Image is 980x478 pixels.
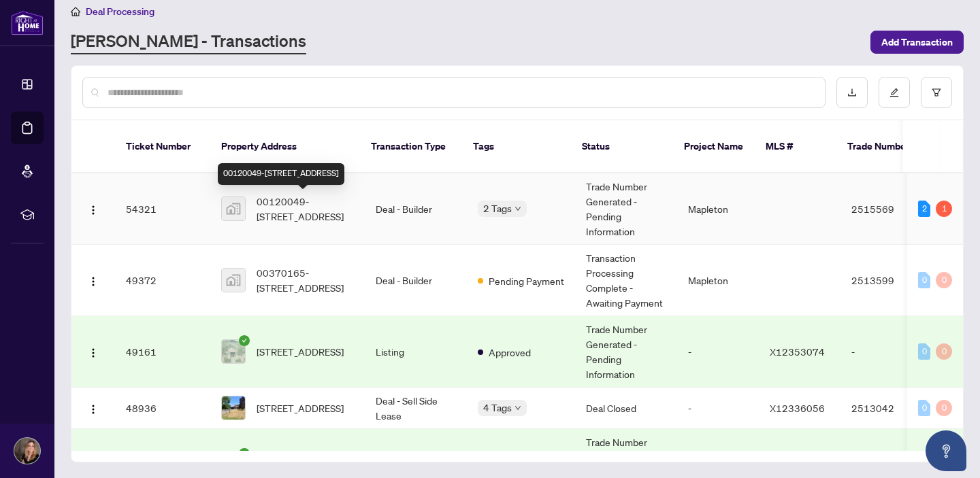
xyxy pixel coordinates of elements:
[71,7,80,16] span: home
[918,201,930,217] div: 2
[836,77,868,108] button: download
[936,343,952,360] div: 0
[82,397,104,419] button: Logo
[222,269,245,292] img: thumbnail-img
[483,400,512,415] span: 4 Tags
[677,245,759,316] td: Mapleton
[836,120,932,173] th: Trade Number
[918,343,930,360] div: 0
[770,402,825,414] span: X12336056
[365,316,467,388] td: Listing
[881,31,953,53] span: Add Transaction
[936,272,952,288] div: 0
[14,438,40,464] img: Profile Icon
[889,88,899,97] span: edit
[936,201,952,217] div: 1
[86,5,154,18] span: Deal Processing
[677,388,759,429] td: -
[575,316,677,388] td: Trade Number Generated - Pending Information
[222,340,245,363] img: thumbnail-img
[222,197,245,220] img: thumbnail-img
[257,194,354,224] span: 00120049-[STREET_ADDRESS]
[82,198,104,220] button: Logo
[571,120,673,173] th: Status
[115,316,210,388] td: 49161
[840,388,936,429] td: 2513042
[115,388,210,429] td: 48936
[677,173,759,245] td: Mapleton
[575,245,677,316] td: Transaction Processing Complete - Awaiting Payment
[840,173,936,245] td: 2515569
[115,245,210,316] td: 49372
[115,120,210,173] th: Ticket Number
[514,205,521,212] span: down
[257,400,344,415] span: [STREET_ADDRESS]
[82,341,104,362] button: Logo
[921,77,952,108] button: filter
[88,276,99,287] img: Logo
[222,396,245,420] img: thumbnail-img
[257,344,344,359] span: [STREET_ADDRESS]
[360,120,462,173] th: Transaction Type
[840,316,936,388] td: -
[936,400,952,416] div: 0
[755,120,836,173] th: MLS #
[115,173,210,245] td: 54321
[575,173,677,245] td: Trade Number Generated - Pending Information
[847,88,857,97] span: download
[210,120,360,173] th: Property Address
[870,31,964,54] button: Add Transaction
[239,335,250,346] span: check-circle
[88,404,99,415] img: Logo
[88,347,99,358] img: Logo
[218,163,344,185] div: 00120049-[STREET_ADDRESS]
[918,272,930,288] div: 0
[677,316,759,388] td: -
[365,388,467,429] td: Deal - Sell Side Lease
[462,120,571,173] th: Tags
[257,265,354,295] span: 00370165-[STREET_ADDRESS]
[770,345,825,358] span: X12353074
[239,448,250,459] span: check-circle
[918,400,930,416] div: 0
[840,245,936,316] td: 2513599
[88,205,99,216] img: Logo
[11,10,44,35] img: logo
[926,430,966,471] button: Open asap
[365,245,467,316] td: Deal - Builder
[673,120,755,173] th: Project Name
[71,30,306,54] a: [PERSON_NAME] - Transactions
[575,388,677,429] td: Deal Closed
[932,88,941,97] span: filter
[365,173,467,245] td: Deal - Builder
[483,201,512,216] span: 2 Tags
[879,77,910,108] button: edit
[514,405,521,411] span: down
[82,269,104,291] button: Logo
[489,273,564,288] span: Pending Payment
[489,345,531,360] span: Approved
